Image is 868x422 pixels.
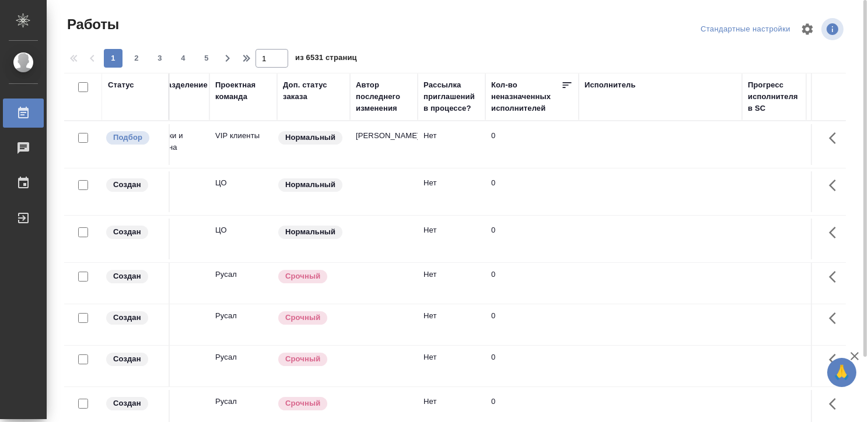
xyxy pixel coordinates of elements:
p: Срочный [285,312,320,323]
td: 0 [485,124,579,165]
td: Русал [209,346,277,386]
td: [PERSON_NAME] [350,124,418,165]
button: Здесь прячутся важные кнопки [822,346,850,374]
p: Создан [113,179,141,191]
button: 5 [197,49,216,68]
button: Здесь прячутся важные кнопки [822,171,850,199]
span: 5 [197,52,216,64]
button: 🙏 [827,358,856,387]
td: Нет [418,124,485,165]
div: Заказ еще не согласован с клиентом, искать исполнителей рано [105,396,163,412]
td: 0 [485,346,579,386]
button: Здесь прячутся важные кнопки [822,263,850,291]
button: Здесь прячутся важные кнопки [822,304,850,332]
div: Заказ еще не согласован с клиентом, искать исполнителей рано [105,310,163,326]
p: Нормальный [285,132,335,143]
p: Нормальный [285,226,335,238]
p: Создан [113,353,141,365]
button: Здесь прячутся важные кнопки [822,219,850,247]
td: VIP клиенты [209,124,277,165]
td: ЦО [209,171,277,212]
div: Проектная команда [215,79,271,103]
div: Заказ еще не согласован с клиентом, искать исполнителей рано [105,224,163,240]
div: Доп. статус заказа [283,79,344,103]
div: Исполнитель [584,79,636,91]
span: Работы [64,15,119,34]
td: Нет [418,219,485,259]
p: Срочный [285,398,320,409]
div: Кол-во неназначенных исполнителей [491,79,561,114]
span: 3 [150,52,169,64]
td: ЦО [209,219,277,259]
td: Нет [418,171,485,212]
button: Здесь прячутся важные кнопки [822,124,850,152]
span: Посмотреть информацию [821,18,846,40]
td: Нет [418,263,485,304]
p: Срочный [285,353,320,365]
div: Автор последнего изменения [356,79,412,114]
div: Заказ еще не согласован с клиентом, искать исполнителей рано [105,269,163,284]
div: Заказ еще не согласован с клиентом, искать исполнителей рано [105,351,163,367]
p: Подбор [113,132,142,143]
span: 🙏 [832,360,852,385]
p: Нормальный [285,179,335,191]
p: Создан [113,270,141,282]
p: Создан [113,226,141,238]
p: Создан [113,398,141,409]
div: Рассылка приглашений в процессе? [423,79,480,114]
td: Русал [209,304,277,345]
button: 2 [127,49,146,68]
button: 4 [174,49,192,68]
td: Нет [418,304,485,345]
div: Подразделение [148,79,208,91]
td: Русал [209,263,277,304]
div: Прогресс исполнителя в SC [748,79,800,114]
div: split button [698,20,793,38]
div: Статус [108,79,134,91]
div: Заказ еще не согласован с клиентом, искать исполнителей рано [105,177,163,193]
span: 4 [174,52,192,64]
td: 0 [485,219,579,259]
td: 0 [485,171,579,212]
span: из 6531 страниц [295,51,357,68]
td: 0 [485,263,579,304]
button: Здесь прячутся важные кнопки [822,390,850,418]
p: Срочный [285,270,320,282]
p: Создан [113,312,141,323]
span: 2 [127,52,146,64]
td: 0 [485,304,579,345]
span: Настроить таблицу [793,15,821,43]
div: Можно подбирать исполнителей [105,130,163,146]
td: Нет [418,346,485,386]
td: Верстки и дизайна [142,124,209,165]
button: 3 [150,49,169,68]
